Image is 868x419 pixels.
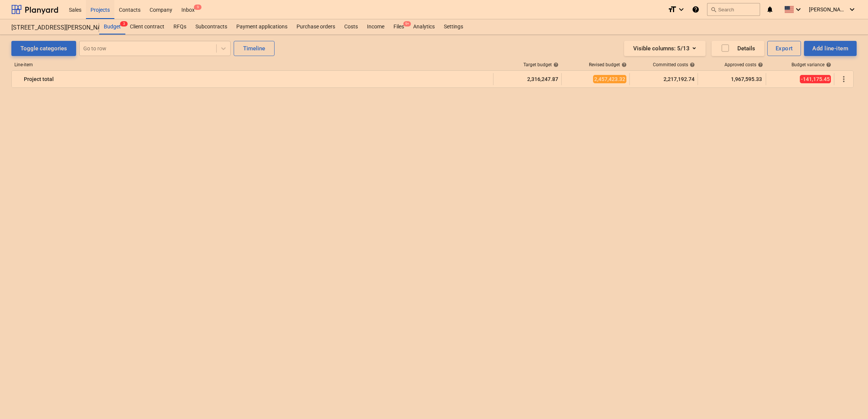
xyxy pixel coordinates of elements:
a: Subcontracts [191,19,232,34]
button: Search [707,3,760,16]
span: 9+ [403,21,411,26]
a: Income [362,19,389,34]
a: RFQs [169,19,191,34]
span: 9 [194,5,201,10]
div: Line-item [11,62,494,67]
button: Visible columns:5/13 [624,41,706,56]
a: Analytics [409,19,439,34]
div: [STREET_ADDRESS][PERSON_NAME] [11,24,90,32]
span: 2,457,423.32 [593,75,626,83]
div: Approved costs [724,62,763,67]
div: 2,217,192.74 [633,73,695,85]
i: keyboard_arrow_down [677,5,686,14]
a: Purchase orders [292,19,340,34]
i: keyboard_arrow_down [794,5,803,14]
span: help [824,62,831,67]
a: Costs [340,19,362,34]
div: Budget variance [792,62,831,67]
i: notifications [766,5,774,14]
div: Timeline [243,44,265,53]
span: search [710,6,717,12]
a: Payment applications [232,19,292,34]
a: Budget3 [99,19,125,34]
span: help [756,62,763,67]
span: -141,175.45 [800,75,831,83]
button: Timeline [234,41,275,56]
button: Export [767,41,801,56]
span: [PERSON_NAME] [809,6,847,12]
div: Details [721,44,755,53]
span: help [620,62,627,67]
span: help [552,62,559,67]
i: Knowledge base [692,5,699,14]
i: keyboard_arrow_down [848,5,857,14]
button: Details [712,41,764,56]
div: Export [776,44,793,53]
div: Target budget [523,62,559,67]
div: Committed costs [653,62,695,67]
div: Visible columns : 5/13 [633,44,696,53]
div: Files [389,19,409,34]
button: Toggle categories [11,41,76,56]
a: Settings [439,19,468,34]
button: Add line-item [804,41,857,56]
i: format_size [668,5,677,14]
iframe: Chat Widget [830,383,868,419]
a: Files9+ [389,19,409,34]
a: Client contract [125,19,169,34]
div: Project total [24,73,490,85]
span: help [688,62,695,67]
span: 1,967,595.33 [730,75,763,83]
div: Toggle categories [20,44,67,53]
div: 2,316,247.87 [496,73,558,85]
span: 3 [120,21,128,26]
div: Add line-item [812,44,848,53]
div: Budget [99,19,125,34]
span: More actions [839,75,848,84]
div: Revised budget [589,62,627,67]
